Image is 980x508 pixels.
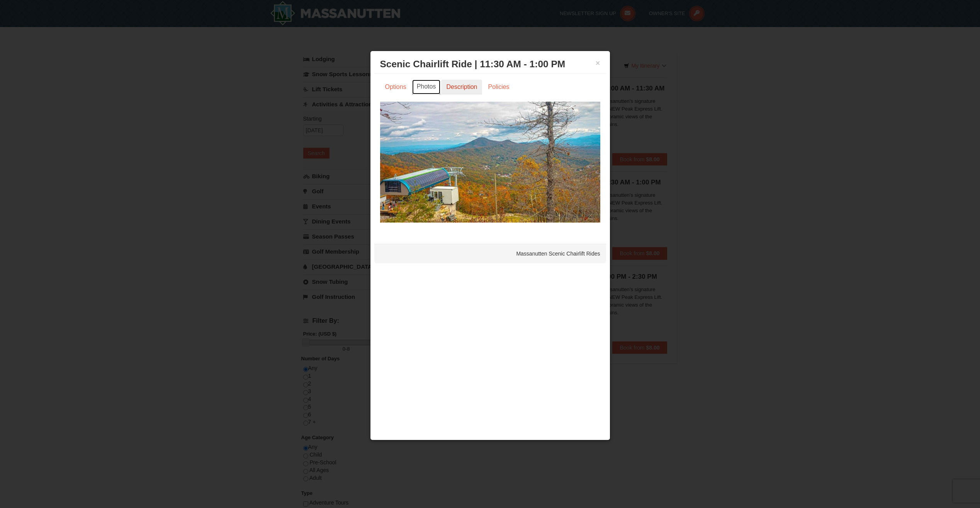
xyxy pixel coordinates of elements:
h3: Scenic Chairlift Ride | 11:30 AM - 1:00 PM [380,58,600,70]
img: 24896431-13-a88f1aaf.jpg [380,102,600,222]
a: Description [441,80,482,94]
a: Photos [412,80,441,94]
a: Options [380,80,411,94]
a: Policies [483,80,514,94]
button: × [596,59,600,67]
div: Massanutten Scenic Chairlift Rides [374,244,606,263]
